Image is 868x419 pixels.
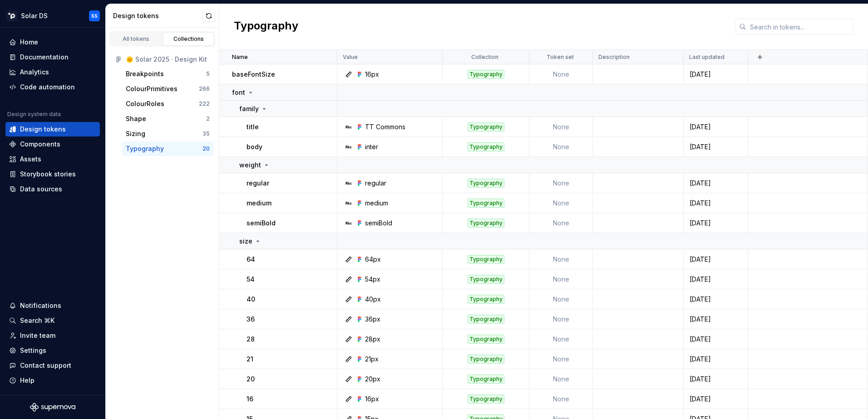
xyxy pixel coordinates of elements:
td: None [529,213,593,233]
div: Design system data [7,111,61,118]
div: Invite team [20,331,55,340]
div: Sizing [126,129,145,138]
div: 35 [202,130,210,137]
div: Code automation [20,83,75,92]
div: [DATE] [684,142,747,151]
p: 36 [247,315,255,324]
button: Breakpoints5 [122,67,213,81]
p: Token set [547,54,574,61]
p: Value [343,54,358,61]
div: 64px [365,255,381,264]
div: 222 [199,100,210,107]
a: Settings [5,343,100,358]
td: None [529,309,593,329]
div: Components [20,140,60,149]
p: 64 [247,255,255,264]
div: [DATE] [684,219,747,228]
p: title [247,122,259,132]
p: family [239,104,259,113]
div: [DATE] [684,315,747,324]
div: [DATE] [684,335,747,344]
div: [DATE] [684,355,747,364]
button: Notifications [5,298,100,313]
div: Typography [468,335,504,344]
td: None [529,193,593,213]
div: Typography [468,122,504,132]
div: Typography [468,395,504,404]
div: Typography [468,179,504,188]
div: Typography [468,142,504,151]
div: inter [365,142,378,151]
div: ColourRoles [126,99,164,108]
div: Contact support [20,361,71,370]
p: 16 [247,395,253,404]
div: Notifications [20,301,61,310]
button: ColourRoles222 [122,97,213,111]
button: Solar DSSS [2,6,104,25]
p: regular [247,179,269,188]
div: 2 [206,115,210,122]
p: 28 [247,335,255,344]
div: 20 [202,145,210,152]
div: Search ⌘K [20,316,54,325]
div: [DATE] [684,70,747,79]
div: 36px [365,315,380,324]
td: None [529,329,593,349]
a: Invite team [5,328,100,343]
div: Typography [468,70,504,79]
div: 20px [365,375,380,384]
div: regular [365,179,386,188]
div: [DATE] [684,122,747,132]
p: body [247,142,262,151]
button: Typography20 [122,141,213,156]
div: Collections [166,35,212,43]
div: Solar DS [21,11,48,20]
td: None [529,289,593,309]
div: Design tokens [20,125,66,134]
p: Description [598,54,630,61]
p: size [239,237,252,246]
div: Settings [20,346,46,355]
div: Typography [468,219,504,228]
img: deb07db6-ec04-4ac8-9ca0-9ed434161f92.png [6,10,17,21]
a: Supernova Logo [30,403,75,412]
a: Data sources [5,182,100,196]
button: Sizing35 [122,127,213,141]
div: [DATE] [684,199,747,208]
button: Search ⌘K [5,313,100,328]
div: Shape [126,114,146,123]
div: [DATE] [684,255,747,264]
div: SS [91,12,98,19]
a: Storybook stories [5,167,100,181]
p: semiBold [247,219,276,228]
a: Code automation [5,80,100,94]
p: Last updated [689,54,725,61]
button: ColourPrimitives266 [122,82,213,96]
div: [DATE] [684,179,747,188]
td: None [529,249,593,269]
p: Name [232,54,248,61]
div: All tokens [113,35,159,43]
input: Search in tokens... [746,19,853,35]
div: 16px [365,70,379,79]
div: [DATE] [684,275,747,284]
button: Contact support [5,358,100,373]
div: [DATE] [684,295,747,304]
td: None [529,269,593,289]
a: Documentation [5,50,100,64]
div: 40px [365,295,381,304]
div: 28px [365,335,380,344]
div: Documentation [20,53,69,62]
div: Typography [468,275,504,284]
a: Home [5,35,100,49]
a: Shape2 [122,112,213,126]
div: 54px [365,275,380,284]
div: Typography [468,255,504,264]
td: None [529,369,593,389]
div: 5 [206,70,210,78]
p: font [232,88,245,97]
